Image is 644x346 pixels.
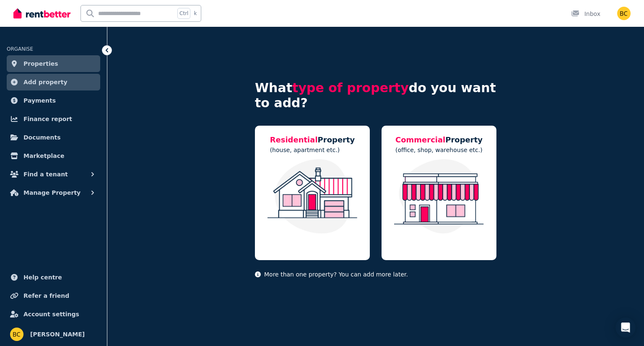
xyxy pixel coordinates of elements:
[7,55,100,72] a: Properties
[30,329,85,339] span: [PERSON_NAME]
[7,269,100,286] a: Help centre
[7,306,100,323] a: Account settings
[23,59,58,69] span: Properties
[255,270,496,279] p: More than one property? You can add more later.
[7,74,100,90] a: Add property
[7,46,33,52] span: ORGANISE
[23,96,56,106] span: Payments
[23,151,64,161] span: Marketplace
[7,129,100,146] a: Documents
[23,132,61,142] span: Documents
[23,291,69,301] span: Refer a friend
[571,10,600,18] div: Inbox
[255,80,496,111] h4: What do you want to add?
[270,134,355,146] h5: Property
[10,328,23,341] img: Bryce Clarke
[23,188,80,198] span: Manage Property
[395,134,483,146] h5: Property
[23,309,79,319] span: Account settings
[270,146,355,154] p: (house, apartment etc.)
[177,8,190,19] span: Ctrl
[7,147,100,164] a: Marketplace
[7,111,100,127] a: Finance report
[395,146,483,154] p: (office, shop, warehouse etc.)
[395,135,445,144] span: Commercial
[23,272,62,282] span: Help centre
[23,77,68,87] span: Add property
[23,114,72,124] span: Finance report
[13,7,70,20] img: RentBetter
[292,80,409,95] span: type of property
[7,166,100,183] button: Find a tenant
[270,135,318,144] span: Residential
[7,92,100,109] a: Payments
[263,159,361,234] img: Residential Property
[7,184,100,201] button: Manage Property
[617,7,631,20] img: Bryce Clarke
[194,10,197,17] span: k
[390,159,488,234] img: Commercial Property
[7,287,100,304] a: Refer a friend
[23,169,68,179] span: Find a tenant
[615,318,636,338] div: Open Intercom Messenger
